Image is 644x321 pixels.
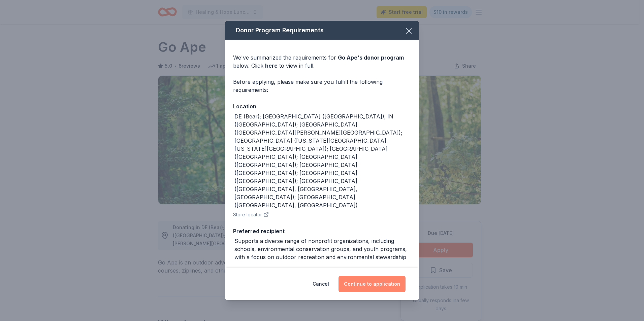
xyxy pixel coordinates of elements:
a: here [265,62,278,70]
div: Location [233,102,411,111]
div: Before applying, please make sure you fulfill the following requirements: [233,78,411,94]
div: DE (Bear); [GEOGRAPHIC_DATA] ([GEOGRAPHIC_DATA]); IN ([GEOGRAPHIC_DATA]); [GEOGRAPHIC_DATA] ([GEO... [234,112,411,209]
div: Donor Program Requirements [225,21,419,40]
button: Continue to application [339,276,406,292]
button: Store locator [233,211,269,219]
button: Cancel [313,276,329,292]
div: We've summarized the requirements for below. Click to view in full. [233,53,411,70]
span: Go Ape 's donor program [338,54,404,61]
div: Preferred recipient [233,227,411,236]
div: Supports a diverse range of nonprofit organizations, including schools, environmental conservatio... [234,237,411,261]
